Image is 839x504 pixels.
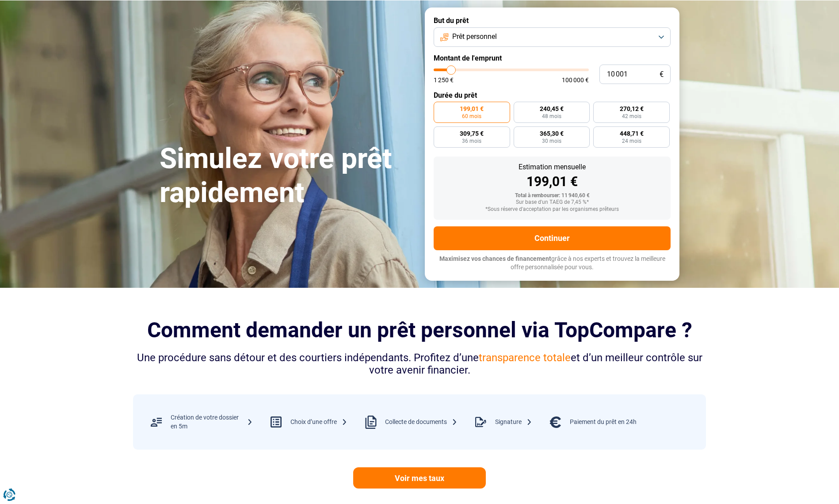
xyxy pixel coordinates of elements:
[660,71,664,78] span: €
[290,418,347,427] div: Choix d’une offre
[439,255,551,262] span: Maximisez vos chances de financement
[434,255,671,272] p: grâce à nos experts et trouvez la meilleure offre personnalisée pour vous.
[441,164,664,171] div: Estimation mensuelle
[620,106,644,112] span: 270,12 €
[622,114,641,119] span: 42 mois
[160,142,414,210] h1: Simulez votre prêt rapidement
[434,54,671,62] label: Montant de l'emprunt
[462,138,481,144] span: 36 mois
[434,27,671,47] button: Prêt personnel
[495,418,532,427] div: Signature
[353,467,486,489] a: Voir mes taux
[385,418,458,427] div: Collecte de documents
[540,106,564,112] span: 240,45 €
[441,206,664,213] div: *Sous réserve d'acceptation par les organismes prêteurs
[460,106,484,112] span: 199,01 €
[171,413,253,431] div: Création de votre dossier en 5m
[542,114,561,119] span: 48 mois
[540,130,564,137] span: 365,30 €
[452,32,497,42] span: Prêt personnel
[462,114,481,119] span: 60 mois
[622,138,641,144] span: 24 mois
[441,175,664,188] div: 199,01 €
[434,77,454,83] span: 1 250 €
[434,16,671,25] label: But du prêt
[542,138,561,144] span: 30 mois
[620,130,644,137] span: 448,71 €
[570,418,637,427] div: Paiement du prêt en 24h
[562,77,589,83] span: 100 000 €
[434,226,671,250] button: Continuer
[441,193,664,199] div: Total à rembourser: 11 940,60 €
[434,91,671,99] label: Durée du prêt
[133,351,706,377] div: Une procédure sans détour et des courtiers indépendants. Profitez d’une et d’un meilleur contrôle...
[441,199,664,206] div: Sur base d'un TAEG de 7,45 %*
[479,351,571,364] span: transparence totale
[133,318,706,342] h2: Comment demander un prêt personnel via TopCompare ?
[460,130,484,137] span: 309,75 €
